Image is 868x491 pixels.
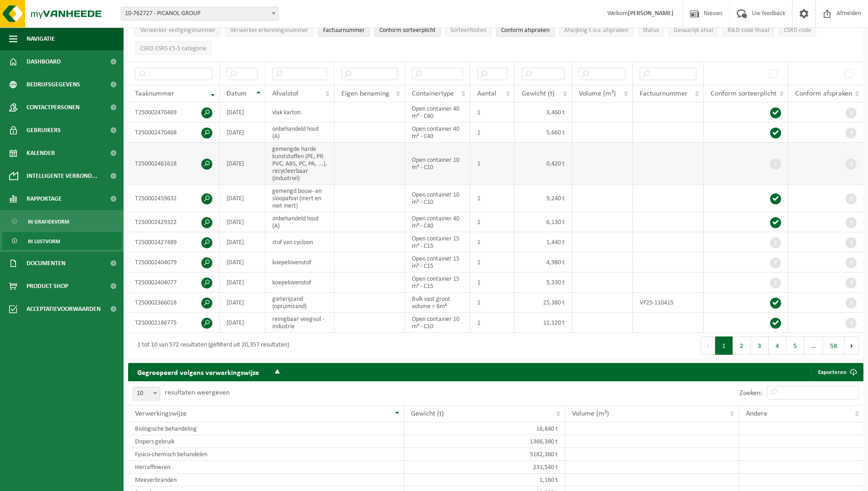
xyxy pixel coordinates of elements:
[27,50,61,73] span: Dashboard
[515,252,572,272] td: 4,980 t
[515,272,572,293] td: 5,330 t
[811,363,863,381] a: Exporteren
[128,232,220,252] td: T250002427489
[265,123,334,143] td: onbehandeld hout (A)
[27,187,62,210] span: Rapportage
[135,41,211,55] button: CSRD ESRS E5-5 categorieCSRD ESRS E5-5 categorie: Activate to sort
[751,336,769,355] button: 3
[27,119,61,142] span: Gebruikers
[220,123,265,143] td: [DATE]
[265,102,334,123] td: vlak karton
[404,474,565,486] td: 1,160 t
[128,435,404,448] td: Dispers gebruik
[728,27,769,34] span: R&D code finaal
[405,212,470,232] td: Open container 40 m³ - C40
[265,293,334,313] td: gieterijzand (opruimzand)
[341,90,389,97] span: Eigen benaming
[470,212,515,232] td: 1
[220,102,265,123] td: [DATE]
[128,448,404,461] td: Fysico-chemisch behandelen
[128,422,404,435] td: Biologische behandeling
[265,143,334,185] td: gemengde harde kunststoffen (PE, PP, PVC, ABS, PC, PA, ...), recycleerbaar (industriel)
[404,435,565,448] td: 1366,380 t
[804,336,823,355] span: …
[323,27,365,34] span: Factuurnummer
[701,336,715,355] button: Previous
[220,232,265,252] td: [DATE]
[633,293,704,313] td: VF25-110415
[405,185,470,212] td: Open container 10 m³ - C10
[135,410,187,417] span: Verwerkingswijze
[220,272,265,293] td: [DATE]
[733,336,751,355] button: 2
[405,143,470,185] td: Open container 10 m³ - C10
[739,390,762,397] label: Zoeken:
[27,165,97,187] span: Intelligente verbond...
[715,336,733,355] button: 1
[405,272,470,293] td: Open container 15 m³ - C15
[515,123,572,143] td: 5,660 t
[470,102,515,123] td: 1
[128,474,404,486] td: Meeverbranden
[133,387,160,400] span: 10
[318,23,370,37] button: FactuurnummerFactuurnummer: Activate to sort
[496,23,555,37] button: Conform afspraken : Activate to sort
[845,336,859,355] button: Next
[28,233,60,250] span: In lijstvorm
[135,23,221,37] button: Verwerker vestigingsnummerVerwerker vestigingsnummer: Activate to sort
[501,27,550,34] span: Conform afspraken
[265,313,334,333] td: reinigbaar veegvuil - industrie
[128,123,220,143] td: T250002470468
[220,252,265,272] td: [DATE]
[522,90,555,97] span: Gewicht (t)
[265,232,334,252] td: stof van cycloon
[128,272,220,293] td: T250002404077
[674,27,713,34] span: Gevaarlijk afval
[515,143,572,185] td: 0,420 t
[470,252,515,272] td: 1
[265,252,334,272] td: koepelovenstof
[823,336,845,355] button: 58
[135,90,174,97] span: Taaknummer
[230,27,308,34] span: Verwerker erkenningsnummer
[411,410,444,417] span: Gewicht (t)
[470,232,515,252] td: 1
[128,102,220,123] td: T250002470469
[27,142,55,165] span: Kalender
[128,212,220,232] td: T250002429322
[265,212,334,232] td: onbehandeld hout (A)
[711,90,776,97] span: Conform sorteerplicht
[27,275,68,298] span: Product Shop
[572,410,609,417] span: Volume (m³)
[265,272,334,293] td: koepelovenstof
[220,185,265,212] td: [DATE]
[272,90,298,97] span: Afvalstof
[450,27,486,34] span: Sorteerfouten
[579,90,616,97] span: Volume (m³)
[643,27,659,34] span: Status
[515,232,572,252] td: 1,440 t
[405,293,470,313] td: Bulk vast groot volume > 6m³
[477,90,496,97] span: Aantal
[220,143,265,185] td: [DATE]
[128,461,404,474] td: Herraffineren
[405,232,470,252] td: Open container 15 m³ - C15
[669,23,718,37] button: Gevaarlijk afval : Activate to sort
[405,313,470,333] td: Open container 10 m³ - C10
[128,185,220,212] td: T250002459632
[445,23,491,37] button: SorteerfoutenSorteerfouten: Activate to sort
[640,90,688,97] span: Factuurnummer
[133,387,160,400] span: 10
[404,461,565,474] td: 231,540 t
[787,336,804,355] button: 5
[27,73,80,96] span: Bedrijfsgegevens
[638,23,664,37] button: StatusStatus: Activate to sort
[515,212,572,232] td: 6,130 t
[128,293,220,313] td: T250002366018
[405,102,470,123] td: Open container 40 m³ - C40
[515,185,572,212] td: 9,240 t
[564,27,628,34] span: Afwijking t.o.v. afspraken
[2,213,121,230] a: In grafiekvorm
[784,27,811,34] span: CSRD code
[404,448,565,461] td: 5182,380 t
